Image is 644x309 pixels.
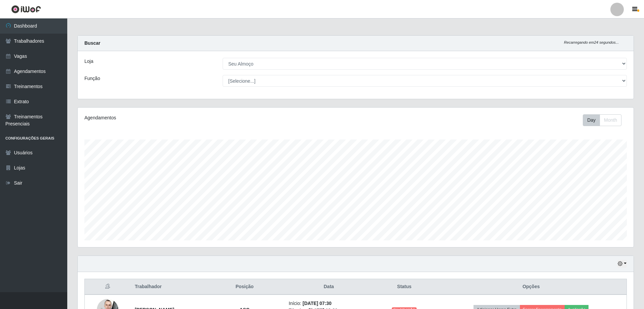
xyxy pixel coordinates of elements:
th: Trabalhador [131,279,204,295]
button: Month [600,114,621,126]
th: Status [373,279,436,295]
img: CoreUI Logo [11,5,41,13]
div: First group [583,114,621,126]
i: Recarregando em 24 segundos... [564,40,619,44]
label: Função [84,75,100,82]
th: Posição [204,279,285,295]
button: Day [583,114,600,126]
label: Loja [84,58,93,65]
div: Agendamentos [84,114,305,121]
th: Data [285,279,373,295]
th: Opções [436,279,627,295]
strong: Buscar [84,40,100,46]
time: [DATE] 07:30 [303,301,332,306]
li: Início: [289,300,369,307]
div: Toolbar with button groups [583,114,627,126]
